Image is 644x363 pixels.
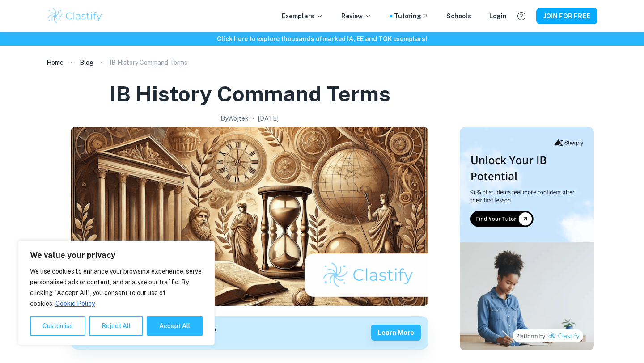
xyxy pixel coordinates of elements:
div: We value your privacy [18,241,215,345]
img: IB History Command Terms cover image [71,127,428,306]
p: • [252,114,254,123]
button: Accept All [147,316,203,336]
a: Cookie Policy [55,300,95,308]
a: Get feedback on yourHistory IAMarked only by official IB examinersLearn more [71,316,428,350]
p: We use cookies to enhance your browsing experience, serve personalised ads or content, and analys... [30,266,203,309]
h6: Click here to explore thousands of marked IA, EE and TOK exemplars ! [2,34,642,44]
a: Blog [80,56,93,69]
p: Exemplars [282,11,323,21]
button: Reject All [89,316,143,336]
h2: By Wojtek [220,114,249,123]
p: We value your privacy [30,250,203,261]
a: Home [47,56,64,69]
p: IB History Command Terms [110,58,187,68]
p: Review [341,11,372,21]
button: Customise [30,316,85,336]
a: Login [489,11,507,21]
h2: [DATE] [258,114,279,123]
a: Schools [446,11,471,21]
a: Tutoring [394,11,428,21]
img: Thumbnail [460,127,594,350]
h1: IB History Command Terms [109,80,390,108]
button: Learn more [371,325,421,341]
button: JOIN FOR FREE [536,8,597,24]
img: Clastify logo [47,7,103,25]
button: Help and Feedback [514,8,529,24]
